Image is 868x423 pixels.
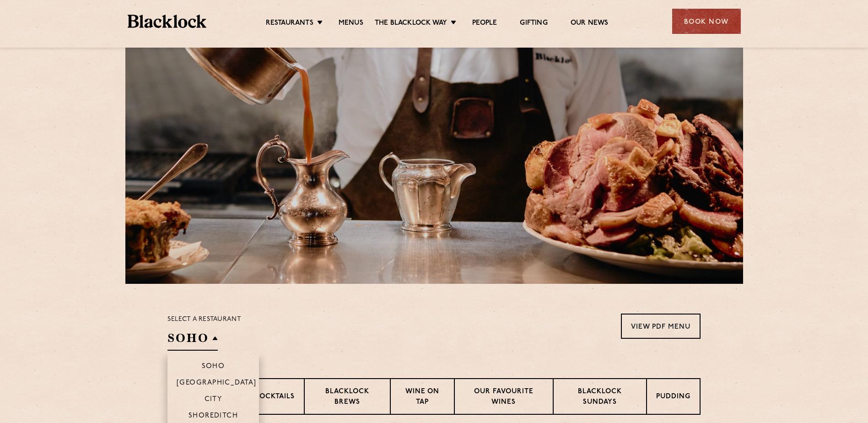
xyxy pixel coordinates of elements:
img: BL_Textured_Logo-footer-cropped.svg [128,15,207,28]
p: Wine on Tap [400,387,445,408]
p: Pudding [656,392,690,403]
p: Soho [202,363,225,372]
a: Gifting [520,19,547,29]
p: Shoreditch [189,412,238,421]
p: Blacklock Sundays [563,387,637,408]
p: Our favourite wines [464,387,543,408]
p: Select a restaurant [167,314,241,325]
a: Menus [339,19,363,29]
h2: SOHO [167,330,218,351]
p: [GEOGRAPHIC_DATA] [177,379,257,388]
p: Cocktails [254,392,295,403]
a: Restaurants [266,19,313,29]
a: People [472,19,497,29]
a: The Blacklock Way [375,19,447,29]
p: Blacklock Brews [314,387,381,408]
a: View PDF Menu [621,314,701,339]
p: City [205,396,222,405]
a: Our News [571,19,609,29]
div: Book Now [672,9,741,34]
